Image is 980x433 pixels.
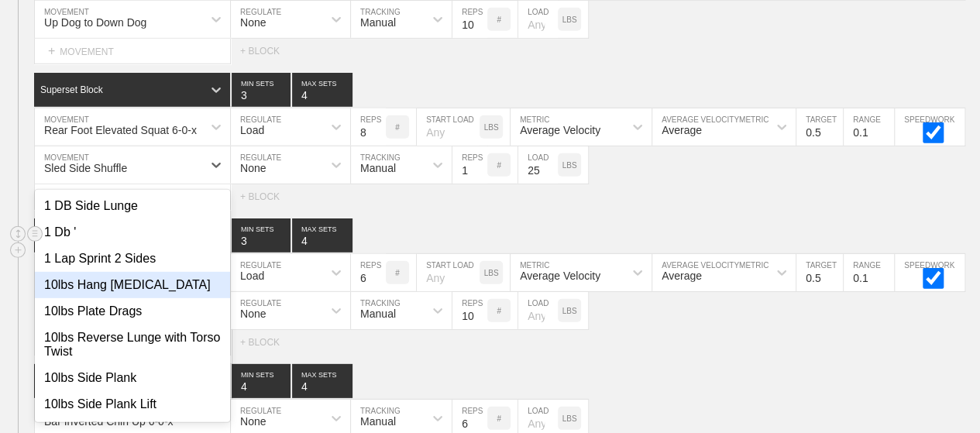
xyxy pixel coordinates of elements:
div: 1 Lap Sprint 2 Sides [35,246,230,272]
div: Average [662,270,702,282]
div: None [240,162,266,174]
div: MOVEMENT [34,330,231,356]
div: 10lbs Side Plank Lift [35,391,230,418]
p: # [395,123,400,132]
p: LBS [562,414,577,423]
div: Load [240,270,264,282]
p: LBS [562,307,577,315]
input: Any [417,108,480,146]
div: Manual [360,308,396,320]
p: # [497,307,501,315]
div: Manual [360,162,396,174]
input: Any [518,146,558,184]
input: None [292,218,352,253]
div: Superset Block [40,84,103,95]
div: Average Velocity [520,124,600,136]
div: 10lbs Side Plank [35,365,230,391]
div: Manual [360,415,396,428]
div: 10lbs Plate Drags [35,298,230,325]
div: 1 DB Side Lunge [35,193,230,219]
div: 1 Db ' [35,219,230,246]
p: LBS [562,161,577,170]
p: LBS [484,123,499,132]
div: 10lbs Hang [MEDICAL_DATA] [35,272,230,298]
div: + BLOCK [240,191,294,202]
div: None [240,415,266,428]
p: LBS [484,269,499,277]
input: Any [518,1,558,38]
div: Load [240,124,264,136]
p: # [497,414,501,423]
input: None [292,73,352,107]
div: MOVEMENT [34,184,231,210]
div: Up Dog to Down Dog [44,16,146,29]
div: Average [662,124,702,136]
div: None [240,16,266,29]
div: MOVEMENT [34,39,231,64]
div: Sled Side Shuffle [44,162,127,174]
p: # [497,161,501,170]
div: None [240,308,266,320]
div: + BLOCK [240,337,294,348]
input: Any [518,292,558,329]
div: Manual [360,16,396,29]
p: # [497,15,501,24]
iframe: Chat Widget [903,359,980,433]
div: Rear Foot Elevated Squat 6-0-x [44,124,197,136]
div: Average Velocity [520,270,600,282]
p: # [395,269,400,277]
p: LBS [562,15,577,24]
span: + [48,44,55,57]
input: Any [417,254,480,291]
div: 10lbs Reverse Lunge with Torso Twist [35,325,230,365]
input: None [292,364,352,398]
div: + BLOCK [240,46,294,57]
